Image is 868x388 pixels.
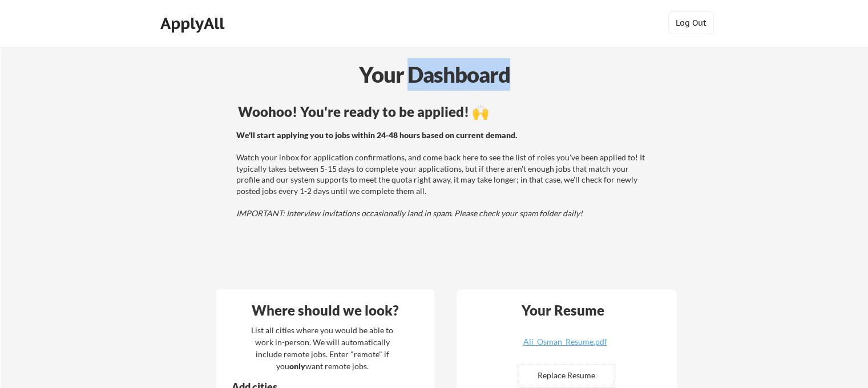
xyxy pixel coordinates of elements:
div: Your Resume [506,304,619,317]
div: ApplyAll [160,14,228,33]
em: IMPORTANT: Interview invitations occasionally land in spam. Please check your spam folder daily! [236,208,583,218]
div: Your Dashboard [1,58,868,91]
a: Ali_Osman_Resume.pdf [497,338,633,355]
div: Ali_Osman_Resume.pdf [497,338,633,346]
strong: We'll start applying you to jobs within 24-48 hours based on current demand. [236,130,517,140]
div: Watch your inbox for application confirmations, and come back here to see the list of roles you'v... [236,130,648,219]
div: Woohoo! You're ready to be applied! 🙌 [238,105,649,119]
div: Where should we look? [219,304,431,317]
strong: only [289,361,305,371]
button: Log Out [668,11,714,34]
div: List all cities where you would be able to work in-person. We will automatically include remote j... [244,324,401,372]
